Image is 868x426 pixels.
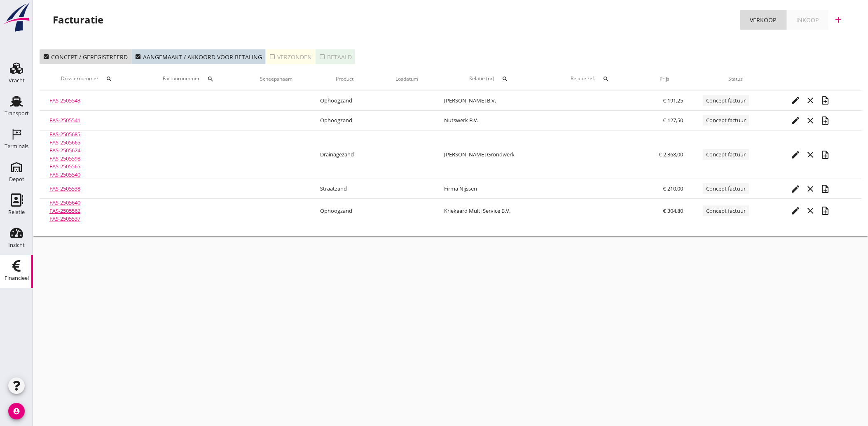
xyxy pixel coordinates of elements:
[791,206,800,216] i: edit
[49,155,80,162] a: FAS-2505598
[9,177,24,182] div: Depot
[434,130,551,179] td: [PERSON_NAME] Grondwerk
[820,184,830,194] i: note_add
[310,111,379,130] td: Ophoogzand
[269,54,276,60] i: check_box_outline_blank
[805,116,815,126] i: close
[49,116,80,124] a: FAS-2505541
[833,15,843,25] i: add
[269,53,312,61] div: Verzonden
[786,10,828,30] a: Inkoop
[49,163,80,170] a: FAS-2505565
[740,10,786,30] a: Verkoop
[49,207,80,214] a: FAS-2505562
[693,68,778,91] th: Status
[791,184,800,194] i: edit
[266,49,316,64] button: Verzonden
[703,149,749,160] span: Concept factuur
[49,147,80,154] a: FAS-2505624
[703,205,749,216] span: Concept factuur
[43,53,128,61] div: Concept / geregistreerd
[791,150,800,160] i: edit
[49,199,80,206] a: FAS-2505640
[636,179,693,199] td: € 210,00
[820,116,830,126] i: note_add
[636,130,693,179] td: € 2.368,00
[8,210,25,215] div: Relatie
[8,403,25,419] i: account_circle
[434,179,551,199] td: Firma Nijssen
[791,116,800,126] i: edit
[135,54,141,60] i: check_box
[796,16,819,24] div: Inkoop
[106,76,112,82] i: search
[310,91,379,111] td: Ophoogzand
[636,199,693,223] td: € 304,80
[750,16,776,24] div: Verkoop
[551,68,636,91] th: Relatie ref.
[141,68,243,91] th: Factuurnummer
[43,54,49,60] i: check_box
[135,53,262,61] div: Aangemaakt / akkoord voor betaling
[49,139,80,146] a: FAS-2505665
[131,49,266,64] button: Aangemaakt / akkoord voor betaling
[805,95,815,105] i: close
[310,179,379,199] td: Straatzand
[49,185,80,192] a: FAS-2505538
[310,199,379,223] td: Ophoogzand
[310,130,379,179] td: Drainagezand
[703,95,749,106] span: Concept factuur
[49,215,80,222] a: FAS-2505537
[8,242,25,248] div: Inzicht
[5,111,29,116] div: Transport
[207,76,214,82] i: search
[5,275,29,281] div: Financieel
[636,68,693,91] th: Prijs
[502,76,508,82] i: search
[310,68,379,91] th: Product
[703,183,749,194] span: Concept factuur
[316,49,355,64] button: Betaald
[636,111,693,130] td: € 127,50
[5,144,28,149] div: Terminals
[820,95,830,105] i: note_add
[49,130,80,138] a: FAS-2505685
[703,115,749,126] span: Concept factuur
[319,54,325,60] i: check_box_outline_blank
[319,53,352,61] div: Betaald
[805,150,815,160] i: close
[49,97,80,104] a: FAS-2505543
[40,68,141,91] th: Dossiernummer
[2,2,31,33] img: logo-small.a267ee39.svg
[434,111,551,130] td: Nutswerk B.V.
[53,13,103,26] div: Facturatie
[603,76,609,82] i: search
[40,49,131,64] button: Concept / geregistreerd
[820,150,830,160] i: note_add
[434,91,551,111] td: [PERSON_NAME] B.V.
[434,199,551,223] td: Kriekaard Multi Service B.V.
[243,68,310,91] th: Scheepsnaam
[636,91,693,111] td: € 191,25
[805,184,815,194] i: close
[820,206,830,216] i: note_add
[434,68,551,91] th: Relatie (nr)
[49,171,80,178] a: FAS-2505540
[791,95,800,105] i: edit
[805,206,815,216] i: close
[9,78,25,83] div: Vracht
[379,68,434,91] th: Losdatum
